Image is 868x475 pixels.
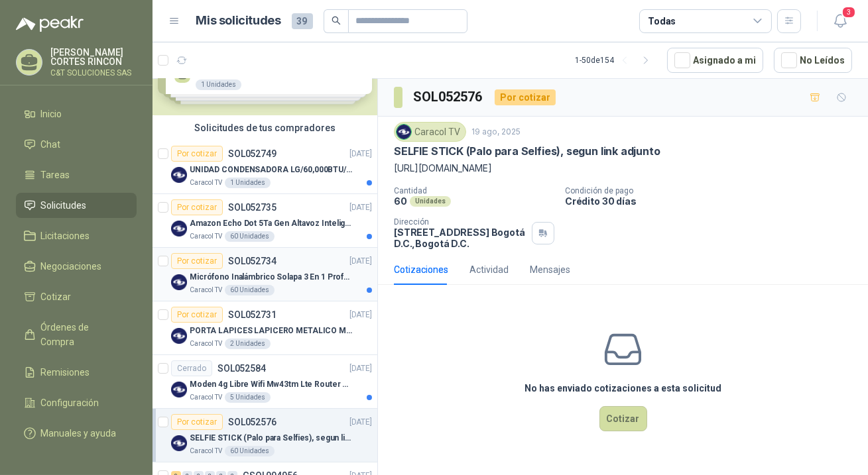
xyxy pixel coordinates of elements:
[774,48,852,73] button: No Leídos
[530,262,570,277] div: Mensajes
[190,285,222,295] p: Caracol TV
[41,229,90,243] span: Licitaciones
[190,178,222,188] p: Caracol TV
[16,315,137,354] a: Órdenes de Compra
[225,231,275,242] div: 60 Unidades
[16,254,137,279] a: Negociaciones
[171,253,223,269] div: Por cotizar
[16,360,137,385] a: Remisiones
[190,231,222,242] p: Caracol TV
[217,364,266,373] p: SOL052584
[225,392,271,403] div: 5 Unidades
[41,290,72,304] span: Cotizar
[394,144,660,158] p: SELFIE STICK (Palo para Selfies), segun link adjunto
[190,217,355,230] p: Amazon Echo Dot 5Ta Gen Altavoz Inteligente Alexa Azul
[525,381,721,396] h3: No has enviado cotizaciones a esta solicitud
[171,146,223,162] div: Por cotizar
[225,446,275,456] div: 60 Unidades
[413,87,484,107] h3: SOL052576
[171,167,187,183] img: Company Logo
[225,339,271,349] div: 2 Unidades
[16,421,137,446] a: Manuales y ayuda
[41,396,99,410] span: Configuración
[41,137,61,152] span: Chat
[41,426,117,441] span: Manuales y ayuda
[16,193,137,218] a: Solicitudes
[394,122,466,142] div: Caracol TV
[292,13,313,29] span: 39
[41,168,70,182] span: Tareas
[841,6,856,19] span: 3
[190,432,355,445] p: SELFIE STICK (Palo para Selfies), segun link adjunto
[332,16,341,25] span: search
[190,392,222,403] p: Caracol TV
[575,50,656,71] div: 1 - 50 de 154
[828,9,852,33] button: 3
[228,203,277,212] p: SOL052735
[50,69,137,77] p: C&T SOLUCIONES SAS
[394,262,448,277] div: Cotizaciones
[495,89,556,105] div: Por cotizar
[394,186,554,195] p: Cantidad
[410,196,451,207] div: Unidades
[153,194,377,248] a: Por cotizarSOL052735[DATE] Company LogoAmazon Echo Dot 5Ta Gen Altavoz Inteligente Alexa AzulCara...
[190,446,222,456] p: Caracol TV
[16,284,137,309] a: Cotizar
[397,125,411,139] img: Company Logo
[190,339,222,349] p: Caracol TV
[41,259,102,274] span: Negociaciones
[41,107,62,121] span: Inicio
[153,301,377,355] a: Por cotizarSOL052731[DATE] Company LogoPORTA LAPICES LAPICERO METALICO MALLA. IGUALES A LOS DEL L...
[349,362,372,375] p: [DATE]
[565,186,863,195] p: Condición de pago
[648,14,676,28] div: Todas
[153,355,377,409] a: CerradoSOL052584[DATE] Company LogoModen 4g Libre Wifi Mw43tm Lte Router Móvil Internet 5ghzCarac...
[190,271,355,284] p: Micrófono Inalámbrico Solapa 3 En 1 Profesional F11-2 X2
[349,148,372,160] p: [DATE]
[16,223,137,248] a: Licitaciones
[349,416,372,429] p: [DATE]
[16,132,137,157] a: Chat
[16,16,84,32] img: Logo peakr
[190,378,355,391] p: Moden 4g Libre Wifi Mw43tm Lte Router Móvil Internet 5ghz
[41,320,124,349] span: Órdenes de Compra
[171,199,223,215] div: Por cotizar
[225,178,271,188] div: 1 Unidades
[16,101,137,127] a: Inicio
[228,149,277,158] p: SOL052749
[349,309,372,321] p: [DATE]
[16,390,137,415] a: Configuración
[171,328,187,344] img: Company Logo
[153,409,377,462] a: Por cotizarSOL052576[DATE] Company LogoSELFIE STICK (Palo para Selfies), segun link adjuntoCaraco...
[171,307,223,323] div: Por cotizar
[394,161,852,176] p: [URL][DOMAIN_NAME]
[153,140,377,194] a: Por cotizarSOL052749[DATE] Company LogoUNIDAD CONDENSADORA LG/60,000BTU/220V/R410A: ICaracol TV1 ...
[153,248,377,301] a: Por cotizarSOL052734[DATE] Company LogoMicrófono Inalámbrico Solapa 3 En 1 Profesional F11-2 X2Ca...
[196,11,281,30] h1: Mis solicitudes
[171,414,223,430] div: Por cotizar
[41,198,87,213] span: Solicitudes
[225,285,275,295] div: 60 Unidades
[50,48,137,66] p: [PERSON_NAME] CORTES RINCON
[171,382,187,397] img: Company Logo
[16,162,137,187] a: Tareas
[469,262,509,277] div: Actividad
[41,365,90,380] span: Remisiones
[171,435,187,451] img: Company Logo
[394,217,527,227] p: Dirección
[394,195,407,207] p: 60
[190,164,355,176] p: UNIDAD CONDENSADORA LG/60,000BTU/220V/R410A: I
[228,417,277,427] p: SOL052576
[394,227,527,249] p: [STREET_ADDRESS] Bogotá D.C. , Bogotá D.C.
[471,126,521,138] p: 19 ago, 2025
[228,310,277,319] p: SOL052731
[228,256,277,266] p: SOL052734
[153,115,377,140] div: Solicitudes de tus compradores
[171,221,187,237] img: Company Logo
[171,274,187,290] img: Company Logo
[349,255,372,268] p: [DATE]
[599,406,647,431] button: Cotizar
[171,360,212,376] div: Cerrado
[667,48,763,73] button: Asignado a mi
[349,201,372,214] p: [DATE]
